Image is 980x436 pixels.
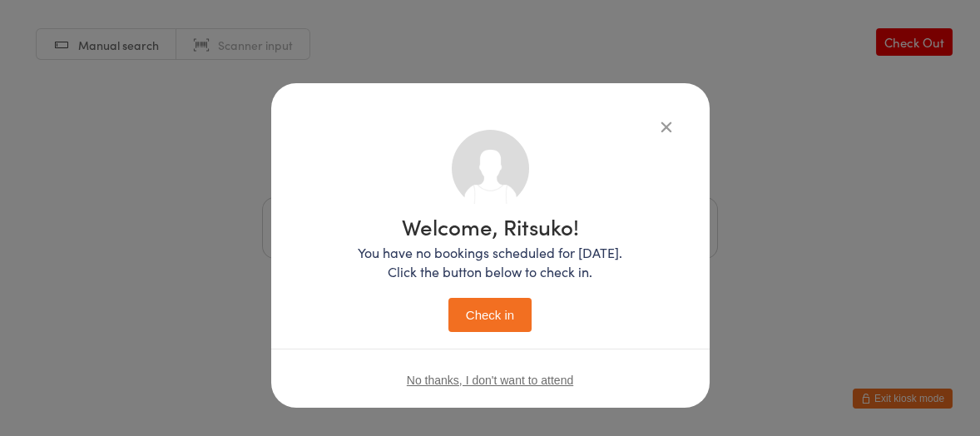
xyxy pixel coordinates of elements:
[407,374,573,387] button: No thanks, I don't want to attend
[358,216,622,237] h1: Welcome, Ritsuko!
[358,243,622,281] p: You have no bookings scheduled for [DATE]. Click the button below to check in.
[448,298,532,332] button: Check in
[452,130,529,207] img: no_photo.png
